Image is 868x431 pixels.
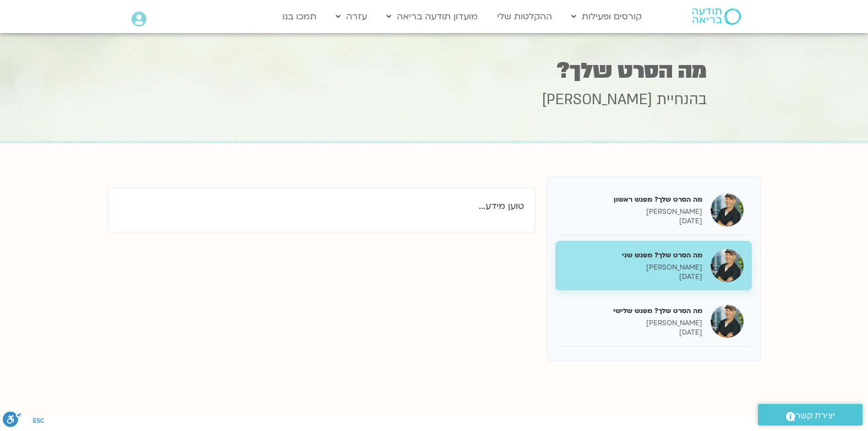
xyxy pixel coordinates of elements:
[657,90,707,110] span: בהנחיית
[758,404,862,425] a: יצירת קשר
[381,6,483,27] a: מועדון תודעה בריאה
[564,272,702,282] p: [DATE]
[330,6,373,27] a: עזרה
[564,319,702,328] p: [PERSON_NAME]
[692,8,741,25] img: תודעה בריאה
[564,328,702,337] p: [DATE]
[711,193,744,227] img: מה הסרט שלך? מפגש ראשון
[277,6,322,27] a: תמכו בנו
[564,217,702,226] p: [DATE]
[711,249,744,282] img: מה הסרט שלך? מפגש שני
[564,195,702,204] h5: מה הסרט שלך? מפגש ראשון
[564,250,702,260] h5: מה הסרט שלך? מפגש שני
[162,60,707,82] h1: מה הסרט שלך?
[492,6,558,27] a: ההקלטות שלי
[564,306,702,316] h5: מה הסרט שלך? מפגש שלישי
[564,207,702,217] p: [PERSON_NAME]
[566,6,647,27] a: קורסים ופעילות
[711,305,744,338] img: מה הסרט שלך? מפגש שלישי
[119,199,524,214] p: טוען מידע...
[795,408,835,423] span: יצירת קשר
[564,263,702,272] p: [PERSON_NAME]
